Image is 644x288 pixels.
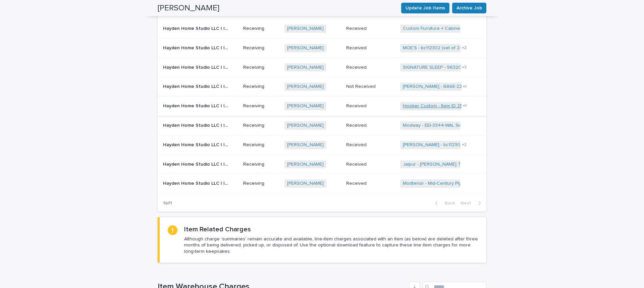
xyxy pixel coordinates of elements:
[441,201,455,206] span: Back
[158,195,177,212] p: 1 of 1
[163,102,231,109] p: Hayden Home Studio LLC | Inbound Shipment | 24627
[243,103,279,109] p: Receiving
[463,85,467,89] span: + 1
[403,84,548,90] a: [PERSON_NAME] - BASE-2224-B Carbon Metal Base - Black | 75248
[346,160,368,167] p: Received
[346,179,368,186] p: Received
[346,82,377,90] p: Not Received
[463,104,467,108] span: + 1
[158,58,486,77] tr: Hayden Home Studio LLC | Inbound Shipment | 24770Hayden Home Studio LLC | Inbound Shipment | 2477...
[243,65,279,70] p: Receiving
[401,3,449,13] button: Update Job Items
[457,5,482,11] span: Archive Job
[158,174,486,193] tr: Hayden Home Studio LLC | Inbound Shipment | 24496Hayden Home Studio LLC | Inbound Shipment | 2449...
[287,123,324,128] a: [PERSON_NAME]
[243,84,279,90] p: Receiving
[287,84,324,90] a: [PERSON_NAME]
[243,142,279,148] p: Receiving
[346,44,368,51] p: Received
[163,160,231,167] p: Hayden Home Studio LLC | Inbound Shipment | 24516
[403,45,508,51] a: MOE'S - bc112302 (set of 2- 6 total chairs) | 75613
[158,116,486,135] tr: Hayden Home Studio LLC | Inbound Shipment | 24619Hayden Home Studio LLC | Inbound Shipment | 2461...
[430,200,458,206] button: Back
[346,63,368,70] p: Received
[461,201,475,206] span: Next
[403,103,546,109] a: Hooker Custom - Item ID 2525 [PERSON_NAME] Host Chair | 75145
[163,82,231,90] p: Hayden Home Studio LLC | Inbound Shipment | 24668
[243,162,279,167] p: Receiving
[158,38,486,58] tr: Hayden Home Studio LLC | Inbound Shipment | 24783Hayden Home Studio LLC | Inbound Shipment | 2478...
[346,24,368,32] p: Received
[158,77,486,97] tr: Hayden Home Studio LLC | Inbound Shipment | 24668Hayden Home Studio LLC | Inbound Shipment | 2466...
[158,19,486,38] tr: Hayden Home Studio LLC | Inbound Shipment | 24939Hayden Home Studio LLC | Inbound Shipment | 2493...
[163,44,231,51] p: Hayden Home Studio LLC | Inbound Shipment | 24783
[403,123,496,128] a: Modway - EEI-3344-WAL Sideboard | 75089
[287,162,324,167] a: [PERSON_NAME]
[163,121,231,128] p: Hayden Home Studio LLC | Inbound Shipment | 24619
[243,123,279,128] p: Receiving
[462,143,467,147] span: + 2
[462,46,467,50] span: + 2
[158,155,486,174] tr: Hayden Home Studio LLC | Inbound Shipment | 24516Hayden Home Studio LLC | Inbound Shipment | 2451...
[458,200,486,206] button: Next
[158,97,486,116] tr: Hayden Home Studio LLC | Inbound Shipment | 24627Hayden Home Studio LLC | Inbound Shipment | 2462...
[346,102,368,109] p: Received
[158,135,486,155] tr: Hayden Home Studio LLC | Inbound Shipment | 24517Hayden Home Studio LLC | Inbound Shipment | 2451...
[243,45,279,51] p: Receiving
[163,63,231,70] p: Hayden Home Studio LLC | Inbound Shipment | 24770
[158,3,219,13] h2: [PERSON_NAME]
[287,45,324,51] a: [PERSON_NAME]
[163,141,231,148] p: Hayden Home Studio LLC | Inbound Shipment | 24517
[403,65,507,70] a: SIGNATURE SLEEP - 9632096 WALL BED | 75572
[462,65,467,69] span: + 3
[287,142,324,148] a: [PERSON_NAME]
[163,179,231,186] p: Hayden Home Studio LLC | Inbound Shipment | 24496
[403,142,532,148] a: [PERSON_NAME] - bc112302 (set of 2- 6 total chairs) | 74862
[403,26,528,32] a: Custom Furniture + Cabinets - CM087 Marin Table | 76434
[287,103,324,109] a: [PERSON_NAME]
[346,121,368,128] p: Received
[163,24,231,32] p: Hayden Home Studio LLC | Inbound Shipment | 24939
[403,181,562,186] a: Modterior - Mid-Century Plywood Lounge Chair & Ottoman MW139 | 74822
[452,3,486,13] button: Archive Job
[403,162,510,167] a: Jaipur - [PERSON_NAME] TEJ06 9ft2inx12 | 74859
[287,65,324,70] a: [PERSON_NAME]
[184,225,251,233] h2: Item Related Charges
[346,141,368,148] p: Received
[406,5,445,11] span: Update Job Items
[243,181,279,186] p: Receiving
[287,26,324,32] a: [PERSON_NAME]
[287,181,324,186] a: [PERSON_NAME]
[243,26,279,32] p: Receiving
[184,236,478,254] p: Although charge 'summaries' remain accurate and available, line-item charges associated with an i...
